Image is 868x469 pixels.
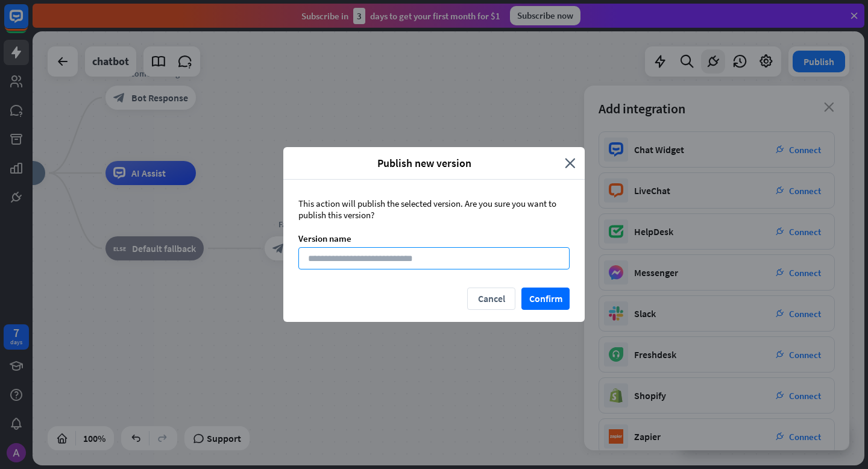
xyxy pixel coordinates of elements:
div: This action will publish the selected version. Are you sure you want to publish this version? [298,198,570,221]
button: Open LiveChat chat widget [10,5,46,41]
div: Version name [298,233,570,244]
span: Publish new version [292,156,556,170]
button: Confirm [521,288,570,310]
i: close [565,156,576,170]
button: Cancel [467,288,515,310]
